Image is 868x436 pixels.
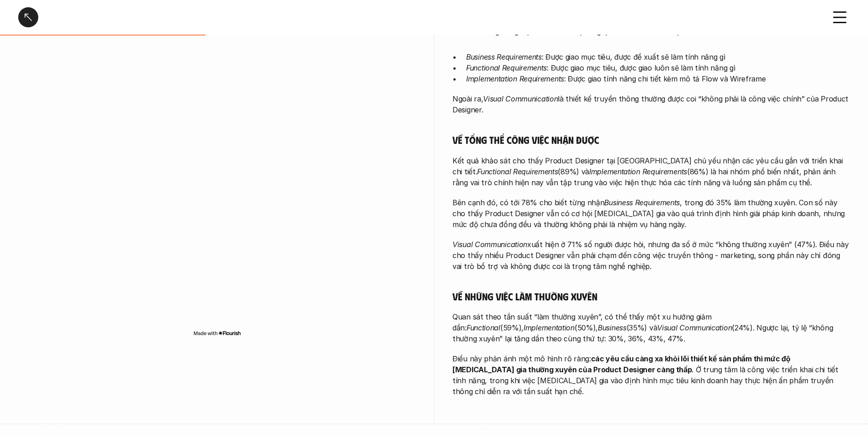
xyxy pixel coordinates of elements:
[452,240,527,249] em: Visual Communication
[589,167,687,176] em: Implementation Requirements
[466,52,542,61] em: Business Requirements
[452,93,850,115] p: Ngoài ra, là thiết kế truyền thông thường được coi “không phải là công việc chính” của Product De...
[452,155,850,188] p: Kết quả khảo sát cho thấy Product Designer tại [GEOGRAPHIC_DATA] chủ yếu nhận các yêu cầu gắn với...
[477,167,558,176] em: Functional Requirements
[657,323,732,332] em: Visual Communication
[598,323,627,332] em: Business
[452,197,850,230] p: Bên cạnh đó, có tới 78% cho biết từng nhận , trong đó 35% làm thường xuyên. Con số này cho thấy P...
[466,73,850,84] p: : Được giao tính năng chi tiết kèm mô tả Flow và Wireframe
[466,74,564,83] em: Implementation Requirements
[604,198,680,207] em: Business Requirements
[452,354,792,374] strong: các yêu cầu càng xa khỏi lõi thiết kế sản phẩm thì mức độ [MEDICAL_DATA] gia thường xuyên của Pro...
[18,55,416,328] iframe: Interactive or visual content
[193,330,241,337] img: Made with Flourish
[466,51,850,62] p: : Được giao mục tiêu, được đề xuất sẽ làm tính năng gì
[466,63,547,72] em: Functional Requirements
[452,311,850,344] p: Quan sát theo tần suất “làm thường xuyên”, có thể thấy một xu hướng giảm dần: (59%), (50%), (35%)...
[452,290,850,303] h5: Về những việc làm thường xuyên
[452,353,850,397] p: Điều này phản ánh một mô hình rõ ràng: . Ở trung tâm là công việc triển khai chi tiết tính năng, ...
[467,323,500,332] em: Functional
[466,62,850,73] p: : Được giao mục tiêu, được giao luôn sẽ làm tính năng gì
[452,133,850,146] h5: Về tổng thể công việc nhận được
[483,94,558,103] em: Visual Communication
[452,239,850,272] p: xuất hiện ở 71% số người được hỏi, nhưng đa số ở mức “không thường xuyên” (47%). Điều này cho thấ...
[524,323,575,332] em: Implementation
